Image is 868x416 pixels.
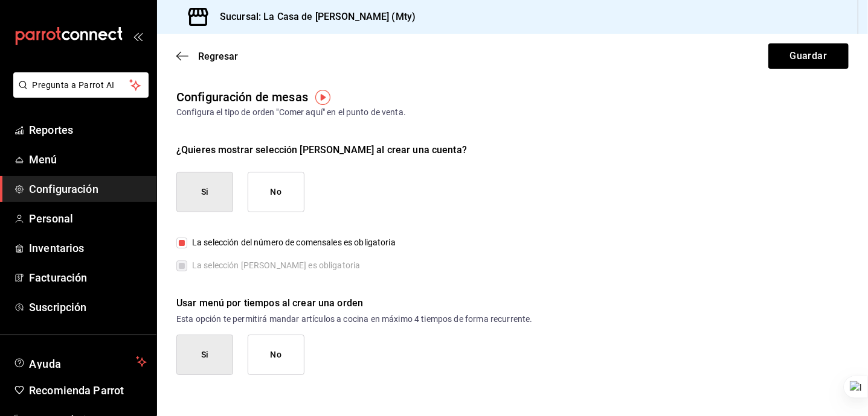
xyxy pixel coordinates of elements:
[176,296,849,310] div: Usar menú por tiempos al crear una orden
[198,51,238,62] span: Regresar
[29,122,147,138] span: Reportes
[29,210,147,227] span: Personal
[29,151,147,168] span: Menú
[8,87,149,100] a: Pregunta a Parrot AI
[176,172,233,212] button: Si
[176,313,849,325] p: Esta opción te permitirá mandar artículos a cocina en máximo 4 tiempos de forma recurrente.
[133,31,143,41] button: open_drawer_menu
[768,43,849,69] button: Guardar
[187,259,360,272] span: La selección [PERSON_NAME] es obligatoria
[29,355,131,369] span: Ayuda
[29,240,147,256] span: Inventarios
[187,236,396,249] span: La selección del número de comensales es obligatoria
[176,143,849,157] div: ¿Quieres mostrar selección [PERSON_NAME] al crear una cuenta?
[29,382,147,399] span: Recomienda Parrot
[176,106,849,119] div: Configura el tipo de orden "Comer aquí" en el punto de venta.
[29,299,147,315] span: Suscripción
[176,335,233,375] button: Si
[210,10,416,24] h3: Sucursal: La Casa de [PERSON_NAME] (Mty)
[13,72,149,98] button: Pregunta a Parrot AI
[176,88,308,106] div: Configuración de mesas
[315,90,330,105] img: Tooltip marker
[248,335,304,375] button: No
[33,79,130,92] span: Pregunta a Parrot AI
[176,51,238,62] button: Regresar
[29,181,147,197] span: Configuración
[29,269,147,286] span: Facturación
[248,172,304,212] button: No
